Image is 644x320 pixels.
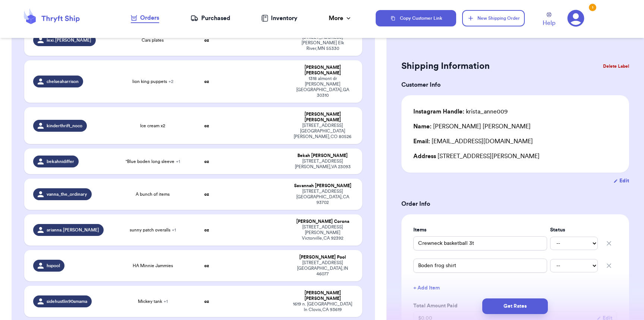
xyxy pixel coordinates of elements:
button: Delete Label [600,58,632,74]
div: krista_anne009 [413,107,508,116]
h3: Customer Info [401,80,629,89]
label: Items [413,226,547,234]
span: Name: [413,124,432,129]
strong: oz [204,228,209,232]
span: chelseaharrison [47,79,79,84]
span: lexi.[PERSON_NAME] [47,37,91,43]
button: + Add Item [410,280,620,296]
span: Instagram Handle: [413,109,464,115]
h3: Order Info [401,199,629,208]
strong: oz [204,192,209,196]
span: "Blue boden long sleeve [126,159,180,164]
span: HA Minnie Jammies [133,263,173,269]
span: Email: [413,138,430,144]
span: arianna.[PERSON_NAME] [47,227,99,233]
div: 1619 n. [GEOGRAPHIC_DATA] ln Clovis , CA 93619 [292,301,353,313]
a: Inventory [261,14,297,23]
span: hspool [47,263,60,269]
div: [STREET_ADDRESS] [GEOGRAPHIC_DATA][PERSON_NAME] , CO 80526 [292,123,353,140]
button: Get Rates [482,298,548,314]
div: [PERSON_NAME] [PERSON_NAME] [413,122,531,131]
a: 1 [567,10,584,27]
span: + 1 [172,228,176,232]
h2: Shipping Information [401,60,490,72]
div: [STREET_ADDRESS] [GEOGRAPHIC_DATA] , CA 93702 [292,189,353,205]
button: Edit [613,177,629,185]
div: [PERSON_NAME] Pool [292,255,353,260]
span: kinderthrift_noco [47,123,82,129]
div: [EMAIL_ADDRESS][DOMAIN_NAME] [413,137,617,146]
span: + 2 [168,79,173,84]
div: 1 [589,4,596,11]
span: A bunch of items [136,191,170,197]
div: [PERSON_NAME] [PERSON_NAME] [292,290,353,301]
div: 1318 almont dr [PERSON_NAME] [GEOGRAPHIC_DATA] , GA 30310 [292,76,353,98]
div: [STREET_ADDRESS][PERSON_NAME] Victorville , CA 92392 [292,224,353,241]
span: Ice cream x2 [140,123,165,129]
span: + 1 [164,299,168,304]
span: sidehustlin90smama [47,298,87,304]
div: [PERSON_NAME] Corona [292,219,353,224]
div: [STREET_ADDRESS][PERSON_NAME] [413,152,617,161]
button: Copy Customer Link [376,10,456,26]
strong: oz [204,299,209,304]
strong: oz [204,79,209,84]
button: New Shipping Order [462,10,525,26]
span: + 1 [176,159,180,164]
a: Help [543,12,555,28]
span: Help [543,19,555,28]
span: sunny patch overalls [130,227,176,233]
div: Orders [131,13,159,22]
span: vanna_the_ordinary [47,191,87,197]
label: Status [550,226,598,234]
a: Orders [131,13,159,23]
span: lion king puppets [132,79,173,84]
div: Savannah [PERSON_NAME] [292,183,353,189]
span: Cars plates [142,37,164,43]
div: [PERSON_NAME] [PERSON_NAME] [292,65,353,76]
strong: oz [204,124,209,128]
span: Address [413,153,436,159]
strong: oz [204,38,209,42]
strong: oz [204,159,209,164]
div: [STREET_ADDRESS][PERSON_NAME] Elk River , MN 55330 [292,35,353,51]
strong: oz [204,263,209,268]
span: Mickey tank [138,298,168,304]
span: bekahnidiffer [47,159,74,164]
div: More [329,14,352,23]
div: [STREET_ADDRESS] [GEOGRAPHIC_DATA] , IN 46077 [292,260,353,277]
a: Purchased [190,14,230,23]
div: Bekah [PERSON_NAME] [292,153,353,159]
div: [STREET_ADDRESS] [PERSON_NAME] , VA 23093 [292,159,353,170]
div: [PERSON_NAME] [PERSON_NAME] [292,112,353,123]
